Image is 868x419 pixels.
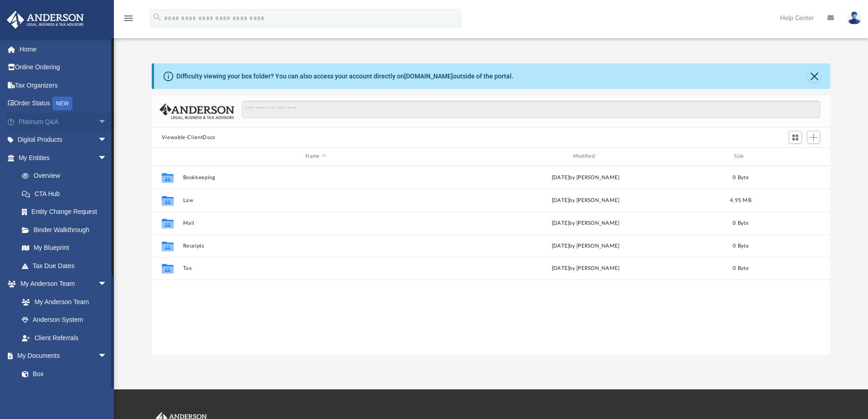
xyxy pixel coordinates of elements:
a: CTA Hub [13,185,121,203]
span: 0 Byte [733,266,749,271]
button: Bookkeeping [183,175,448,181]
div: grid [152,166,831,355]
a: Online Ordering [6,58,121,77]
a: Entity Change Request [13,203,121,221]
div: Name [182,152,448,160]
a: My Entitiesarrow_drop_down [6,149,121,167]
a: Box [13,365,112,383]
div: Modified [452,152,719,160]
a: My Blueprint [13,239,116,257]
button: Switch to Grid View [789,131,802,144]
i: search [152,12,162,22]
div: NEW [52,97,72,110]
span: arrow_drop_down [98,347,116,366]
a: Home [6,40,121,58]
button: Receipts [183,243,448,249]
div: id [763,152,827,160]
a: Binder Walkthrough [13,221,121,239]
a: Digital Productsarrow_drop_down [6,131,121,149]
div: [DATE] by [PERSON_NAME] [452,264,718,273]
span: 0 Byte [733,220,749,225]
input: Search files and folders [242,101,820,118]
button: Mail [183,220,448,226]
a: [DOMAIN_NAME] [404,72,453,80]
span: arrow_drop_down [98,131,116,150]
span: arrow_drop_down [98,275,116,294]
div: [DATE] by [PERSON_NAME] [452,242,718,250]
button: Viewable-ClientDocs [162,134,216,142]
a: menu [123,17,134,24]
a: Meeting Minutes [13,383,116,401]
div: Size [722,152,759,160]
a: My Anderson Teamarrow_drop_down [6,275,116,293]
img: Anderson Advisors Platinum Portal [4,11,87,29]
button: Close [808,70,821,83]
i: menu [123,13,134,24]
a: Overview [13,167,121,185]
div: id [156,152,179,160]
button: Tax [183,265,448,271]
a: Order StatusNEW [6,94,121,113]
a: My Documentsarrow_drop_down [6,347,116,365]
a: Anderson System [13,311,116,329]
a: Client Referrals [13,329,116,347]
span: arrow_drop_down [98,149,116,167]
div: [DATE] by [PERSON_NAME] [452,219,718,227]
a: My Anderson Team [13,293,112,311]
div: [DATE] by [PERSON_NAME] [452,173,718,181]
span: 4.95 MB [730,197,751,202]
button: Add [807,131,821,144]
div: Difficulty viewing your box folder? You can also access your account directly on outside of the p... [176,72,514,81]
a: Platinum Q&Aarrow_drop_down [6,113,121,131]
span: arrow_drop_down [98,113,116,131]
img: User Pic [847,11,861,25]
a: Tax Organizers [6,76,121,94]
span: 0 Byte [733,243,749,248]
a: Tax Due Dates [13,257,121,275]
button: Law [183,197,448,203]
span: 0 Byte [733,175,749,180]
div: [DATE] by [PERSON_NAME] [452,196,718,204]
